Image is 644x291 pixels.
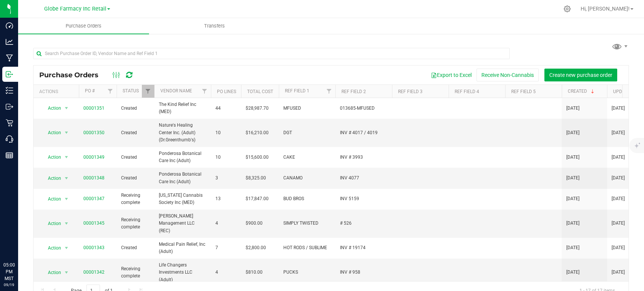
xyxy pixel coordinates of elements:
[283,154,331,161] span: CAKE
[476,69,539,81] button: Receive Non-Cannabis
[566,195,579,202] span: [DATE]
[149,18,280,34] a: Transfers
[398,89,423,94] a: Ref Field 3
[566,154,579,161] span: [DATE]
[340,244,387,251] span: INV # 19174
[6,119,13,127] inline-svg: Retail
[612,175,625,182] span: [DATE]
[159,192,206,206] span: [US_STATE] Cannabis Society Inc (MED)
[426,69,476,81] button: Export to Excel
[33,48,510,59] input: Search Purchase Order ID, Vendor Name and Ref Field 1
[121,244,150,251] span: Created
[612,244,625,251] span: [DATE]
[340,129,387,136] span: INV # 4017 / 4019
[566,269,579,276] span: [DATE]
[159,241,206,255] span: Medical Pain Relief, Inc (Adult)
[62,243,71,253] span: select
[566,105,579,112] span: [DATE]
[55,23,112,29] span: Purchase Orders
[159,213,206,234] span: [PERSON_NAME] Management LLC (REC)
[6,38,13,46] inline-svg: Analytics
[41,218,61,229] span: Action
[104,85,117,98] a: Filter
[121,265,150,280] span: Receiving complete
[121,105,150,112] span: Created
[283,105,331,112] span: MFUSED
[246,195,269,202] span: $17,847.00
[39,71,106,79] span: Purchase Orders
[215,269,237,276] span: 4
[3,262,15,282] p: 05:00 PM MST
[283,175,331,182] span: CANAMO
[6,135,13,143] inline-svg: Call Center
[215,154,237,161] span: 10
[6,22,13,29] inline-svg: Dashboard
[217,89,236,94] a: PO Lines
[6,54,13,62] inline-svg: Manufacturing
[121,192,150,206] span: Receiving complete
[159,101,206,115] span: The Kind Relief Inc (MED)
[121,175,150,182] span: Created
[568,89,596,94] a: Created
[22,230,31,239] iframe: Resource center unread badge
[581,6,630,12] span: Hi, [PERSON_NAME]!
[41,194,61,204] span: Action
[340,220,387,227] span: # 526
[121,154,150,161] span: Created
[198,85,211,98] a: Filter
[3,282,15,288] p: 09/19
[123,88,139,93] a: Status
[85,88,95,93] a: PO #
[612,220,625,227] span: [DATE]
[41,103,61,113] span: Action
[41,267,61,278] span: Action
[83,175,105,181] a: 00001348
[41,243,61,253] span: Action
[83,270,105,275] a: 00001342
[566,129,579,136] span: [DATE]
[246,129,269,136] span: $16,210.00
[283,244,331,251] span: HOT RODS / SUBLIME
[83,106,105,111] a: 00001351
[246,269,263,276] span: $810.00
[285,88,309,93] a: Ref Field 1
[563,5,572,12] div: Manage settings
[612,154,625,161] span: [DATE]
[62,218,71,229] span: select
[142,85,154,98] a: Filter
[246,154,269,161] span: $15,600.00
[62,173,71,184] span: select
[283,269,331,276] span: PUCKS
[612,195,625,202] span: [DATE]
[83,245,105,250] a: 00001343
[62,127,71,138] span: select
[283,129,331,136] span: DGT
[566,244,579,251] span: [DATE]
[283,220,331,227] span: SIMPLY TWISTED
[6,87,13,94] inline-svg: Inventory
[215,220,237,227] span: 4
[18,18,149,34] a: Purchase Orders
[6,103,13,110] inline-svg: Outbound
[39,89,76,94] div: Actions
[511,89,536,94] a: Ref Field 5
[8,231,30,253] iframe: Resource center
[62,194,71,204] span: select
[323,85,335,98] a: Filter
[612,129,625,136] span: [DATE]
[159,262,206,283] span: Life Changers Investments LLC (Adult)
[455,89,479,94] a: Ref Field 4
[62,152,71,162] span: select
[340,195,387,202] span: INV 5159
[246,220,263,227] span: $900.00
[215,195,237,202] span: 13
[215,105,237,112] span: 44
[62,103,71,113] span: select
[160,88,192,93] a: Vendor Name
[83,130,105,135] a: 00001350
[341,89,366,94] a: Ref Field 2
[194,23,235,29] span: Transfers
[62,267,71,278] span: select
[283,195,331,202] span: BUD BROS
[549,72,612,78] span: Create new purchase order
